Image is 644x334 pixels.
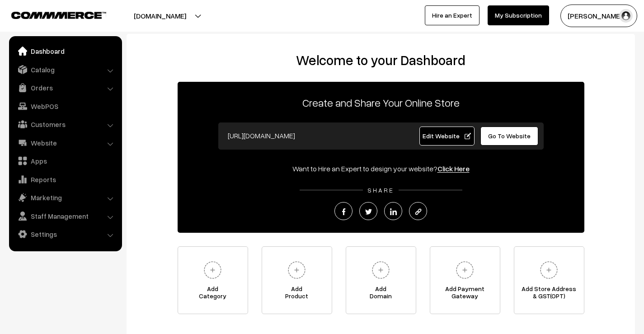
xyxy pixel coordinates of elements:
[480,127,539,146] a: Go To Website
[178,163,584,174] div: Want to Hire an Expert to design your website?
[619,9,633,23] img: user
[262,285,332,303] span: Add Product
[514,246,584,314] a: Add Store Address& GST(OPT)
[346,285,416,303] span: Add Domain
[11,208,119,224] a: Staff Management
[200,258,225,282] img: plus.svg
[430,246,500,314] a: Add PaymentGateway
[11,43,119,59] a: Dashboard
[178,246,248,314] a: AddCategory
[536,258,561,282] img: plus.svg
[11,80,119,96] a: Orders
[419,127,475,146] a: Edit Website
[363,186,399,194] span: SHARE
[11,61,119,78] a: Catalog
[452,258,477,282] img: plus.svg
[178,285,248,303] span: Add Category
[11,226,119,242] a: Settings
[488,5,549,25] a: My Subscription
[11,98,119,114] a: WebPOS
[136,52,626,68] h2: Welcome to your Dashboard
[346,246,416,314] a: AddDomain
[11,189,119,206] a: Marketing
[425,5,479,25] a: Hire an Expert
[11,153,119,169] a: Apps
[178,94,584,111] p: Create and Share Your Online Store
[423,132,471,140] span: Edit Website
[11,135,119,151] a: Website
[11,9,90,20] a: COMMMERCE
[11,12,106,19] img: COMMMERCE
[488,132,531,140] span: Go To Website
[514,285,584,303] span: Add Store Address & GST(OPT)
[11,116,119,132] a: Customers
[430,285,500,303] span: Add Payment Gateway
[368,258,393,282] img: plus.svg
[11,171,119,188] a: Reports
[437,164,470,173] a: Click Here
[262,246,332,314] a: AddProduct
[560,5,637,27] button: [PERSON_NAME]…
[284,258,309,282] img: plus.svg
[102,5,218,27] button: [DOMAIN_NAME]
